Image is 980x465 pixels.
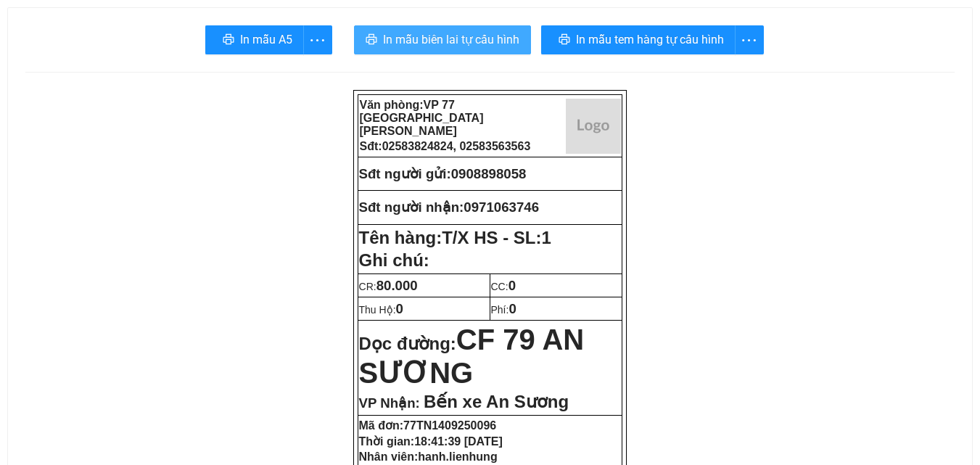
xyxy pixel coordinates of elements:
[366,33,377,47] span: printer
[359,199,464,215] strong: Sđt người nhận:
[360,99,484,137] strong: Văn phòng:
[359,281,418,292] span: CR:
[240,30,292,49] span: In mẫu A5
[382,140,531,152] span: 02583824824, 02583563563
[359,228,551,247] strong: Tên hàng:
[359,435,503,448] strong: Thời gian:
[442,228,551,247] span: T/X HS - SL:
[736,31,763,49] span: more
[735,25,764,54] button: more
[396,301,403,316] span: 0
[403,419,496,432] span: 77TN1409250096
[359,250,429,270] span: Ghi chú:
[303,25,332,54] button: more
[383,30,519,49] span: In mẫu biên lai tự cấu hình
[508,301,516,316] span: 0
[508,278,516,293] span: 0
[451,166,527,181] span: 0908898058
[542,228,551,247] span: 1
[541,25,736,54] button: printerIn mẫu tem hàng tự cấu hình
[359,450,498,463] strong: Nhân viên:
[359,304,403,316] span: Thu Hộ:
[559,33,570,47] span: printer
[418,450,497,463] span: hanh.lienhung
[359,334,585,387] strong: Dọc đường:
[464,199,539,215] span: 0971063746
[566,99,621,154] img: logo
[359,419,497,432] strong: Mã đơn:
[360,99,484,137] span: VP 77 [GEOGRAPHIC_DATA][PERSON_NAME]
[359,324,585,389] span: CF 79 AN SƯƠNG
[424,392,569,411] span: Bến xe An Sương
[205,25,304,54] button: printerIn mẫu A5
[354,25,531,54] button: printerIn mẫu biên lai tự cấu hình
[304,31,332,49] span: more
[376,278,418,293] span: 80.000
[223,33,234,47] span: printer
[491,304,516,316] span: Phí:
[359,166,451,181] strong: Sđt người gửi:
[576,30,724,49] span: In mẫu tem hàng tự cấu hình
[491,281,516,292] span: CC:
[359,395,420,411] span: VP Nhận:
[414,435,503,448] span: 18:41:39 [DATE]
[360,140,531,152] strong: Sđt:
